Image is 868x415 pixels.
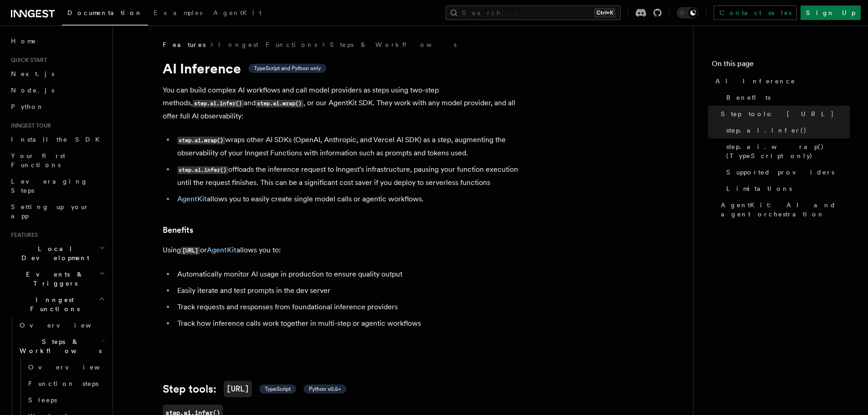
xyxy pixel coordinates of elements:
a: Inngest Functions [218,40,317,49]
a: Home [7,33,107,49]
span: Inngest tour [7,122,51,129]
a: Overview [25,359,107,375]
span: Examples [154,9,202,16]
span: Steps & Workflows [16,337,102,355]
span: Function steps [28,380,98,387]
li: Track requests and responses from foundational inference providers [175,301,527,313]
button: Steps & Workflows [16,333,107,359]
span: Inngest Functions [7,295,98,313]
a: Benefits [723,89,850,106]
a: Documentation [62,3,148,26]
a: Step tools:[URL] TypeScript Python v0.5+ [163,381,346,397]
span: Events & Triggers [7,270,99,288]
a: Sign Up [801,5,861,20]
code: step.ai.infer() [193,100,244,108]
a: Next.js [7,66,107,82]
a: Python [7,98,107,115]
a: step.ai.infer() [723,122,850,138]
a: Sleeps [25,392,107,408]
span: Home [11,36,36,46]
span: step.ai.infer() [726,126,807,135]
span: step.ai.wrap() (TypeScript only) [726,142,850,160]
a: Contact sales [714,5,797,20]
a: Supported providers [723,164,850,180]
span: Documentation [67,9,143,16]
a: AI Inference [712,73,850,89]
span: Next.js [11,70,54,77]
kbd: Ctrl+K [595,8,615,17]
span: AgentKit: AI and agent orchestration [721,200,850,219]
a: Overview [16,317,107,333]
span: Your first Functions [11,152,65,169]
a: AgentKit: AI and agent orchestration [717,197,850,222]
span: Python v0.5+ [309,385,341,393]
span: Overview [28,364,122,371]
span: Features [163,40,205,49]
span: Leveraging Steps [11,178,88,194]
button: Local Development [7,241,107,266]
p: You can build complex AI workflows and call model providers as steps using two-step methods, and ... [163,84,527,123]
code: step.ai.wrap() [177,137,225,144]
a: Leveraging Steps [7,173,107,199]
span: Overview [20,322,113,329]
li: Track how inference calls work together in multi-step or agentic workflows [175,317,527,330]
span: Benefits [726,93,770,102]
a: Step tools: [URL] [717,106,850,122]
code: step.ai.infer() [177,166,228,174]
span: Supported providers [726,168,834,177]
h4: On this page [712,58,850,73]
a: Examples [148,3,208,25]
a: Your first Functions [7,148,107,173]
code: [URL] [224,381,252,397]
li: Easily iterate and test prompts in the dev server [175,284,527,297]
li: wraps other AI SDKs (OpenAI, Anthropic, and Vercel AI SDK) as a step, augmenting the observabilit... [175,133,527,159]
button: Events & Triggers [7,266,107,292]
li: Automatically monitor AI usage in production to ensure quality output [175,268,527,281]
a: Function steps [25,375,107,392]
a: AgentKit [177,195,207,203]
span: Python [11,103,44,110]
code: step.ai.wrap() [256,100,303,108]
p: Using or allows you to: [163,244,527,257]
a: Benefits [163,224,193,236]
span: AgentKit [213,9,262,16]
a: step.ai.wrap() (TypeScript only) [723,138,850,164]
a: AgentKit [207,246,236,254]
span: Limitations [726,184,792,193]
span: Sleeps [28,396,57,404]
a: Steps & Workflows [330,40,457,49]
li: allows you to easily create single model calls or agentic workflows. [175,193,527,205]
span: Features [7,231,38,239]
h1: AI Inference [163,60,527,77]
a: Node.js [7,82,107,98]
button: Search...Ctrl+K [446,5,621,20]
a: Install the SDK [7,131,107,148]
button: Inngest Functions [7,292,107,317]
span: TypeScript [265,385,291,393]
a: Setting up your app [7,199,107,224]
span: Install the SDK [11,136,105,143]
span: AI Inference [715,77,796,86]
span: Local Development [7,244,99,262]
a: Limitations [723,180,850,197]
span: Step tools: [URL] [721,109,834,118]
span: Node.js [11,87,54,94]
a: AgentKit [208,3,267,25]
span: Setting up your app [11,203,89,220]
span: TypeScript and Python only [254,65,321,72]
code: [URL] [181,247,200,255]
li: offloads the inference request to Inngest's infrastructure, pausing your function execution until... [175,163,527,189]
span: Quick start [7,56,47,64]
button: Toggle dark mode [677,7,699,18]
